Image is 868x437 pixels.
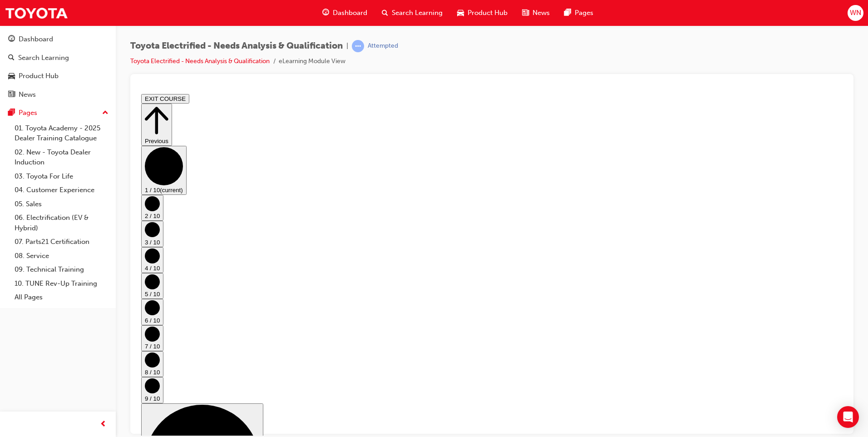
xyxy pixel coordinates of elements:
[100,419,107,430] span: prev-icon
[533,8,550,18] span: News
[315,4,375,22] a: guage-iconDashboard
[322,7,329,19] span: guage-icon
[450,4,515,22] a: car-iconProduct Hub
[375,4,450,22] a: search-iconSearch Learning
[848,5,863,21] button: WN
[7,227,22,233] span: 6 / 10
[7,47,31,54] span: Previous
[19,89,36,100] div: News
[8,91,15,99] span: news-icon
[382,7,388,19] span: search-icon
[7,149,22,155] span: 3 / 10
[8,109,15,117] span: pages-icon
[11,249,112,263] a: 08. Service
[4,235,26,261] button: 7 / 10
[11,290,112,304] a: All Pages
[11,197,112,211] a: 05. Sales
[4,50,112,66] a: Search Learning
[5,3,68,23] img: Trak
[4,29,112,104] button: DashboardSearch LearningProduct HubNews
[333,8,367,18] span: Dashboard
[19,71,59,81] div: Product Hub
[4,13,35,55] button: Previous
[11,263,112,277] a: 09. Technical Training
[522,7,529,19] span: news-icon
[8,54,15,62] span: search-icon
[22,96,45,103] span: (current)
[11,145,112,169] a: 02. New - Toyota Dealer Induction
[564,7,571,19] span: pages-icon
[392,8,443,18] span: Search Learning
[11,169,112,184] a: 03. Toyota For Life
[4,4,52,13] button: EXIT COURSE
[4,287,26,313] button: 9 / 10
[130,57,270,65] a: Toyota Electrified - Needs Analysis & Qualification
[4,183,26,209] button: 5 / 10
[19,34,53,45] div: Dashboard
[7,305,22,312] span: 9 / 10
[7,253,22,259] span: 7 / 10
[4,104,26,130] button: 2 / 10
[4,157,26,183] button: 4 / 10
[4,104,112,121] button: Pages
[4,31,112,48] a: Dashboard
[837,406,859,428] div: Open Intercom Messenger
[130,41,343,51] span: Toyota Electrified - Needs Analysis & Qualification
[7,122,22,129] span: 2 / 10
[7,200,22,207] span: 5 / 10
[7,174,22,181] span: 4 / 10
[11,211,112,235] a: 06. Electrification (EV & Hybrid)
[11,121,112,145] a: 01. Toyota Academy - 2025 Dealer Training Catalogue
[557,4,601,22] a: pages-iconPages
[7,278,22,285] span: 8 / 10
[575,8,593,18] span: Pages
[7,96,22,103] span: 1 / 10
[11,183,112,197] a: 04. Customer Experience
[19,108,37,118] div: Pages
[346,41,348,51] span: |
[4,68,112,84] a: Product Hub
[352,40,364,52] span: learningRecordVerb_ATTEMPT-icon
[515,4,557,22] a: news-iconNews
[368,42,398,50] div: Attempted
[4,209,26,234] button: 6 / 10
[850,8,861,18] span: WN
[4,130,26,156] button: 3 / 10
[4,55,49,104] button: 1 / 10(current)
[468,8,508,18] span: Product Hub
[11,277,112,291] a: 10. TUNE Rev-Up Training
[11,235,112,249] a: 07. Parts21 Certification
[457,7,464,19] span: car-icon
[8,72,15,80] span: car-icon
[4,261,26,287] button: 8 / 10
[4,86,112,103] a: News
[18,53,69,63] div: Search Learning
[102,107,108,119] span: up-icon
[8,35,15,44] span: guage-icon
[279,56,345,67] li: eLearning Module View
